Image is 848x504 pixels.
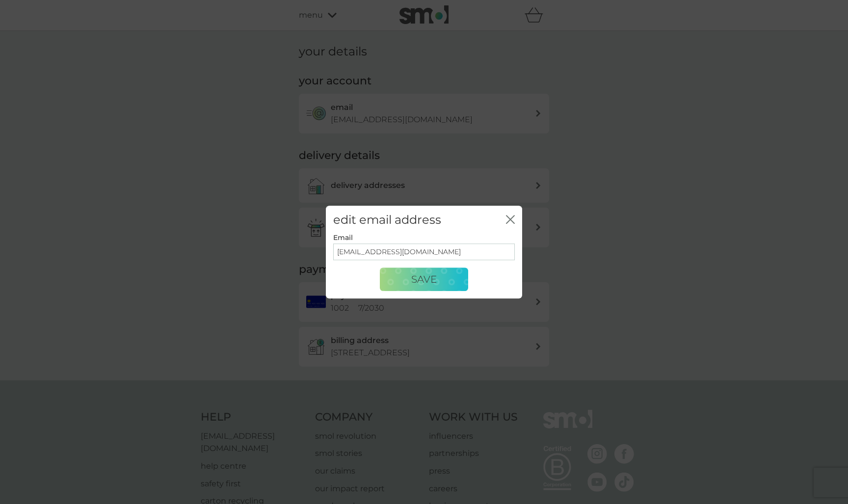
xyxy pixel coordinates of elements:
[333,213,441,227] h2: edit email address
[380,268,468,292] button: Save
[411,273,437,285] span: Save
[333,244,515,261] input: Email
[506,215,515,225] button: close
[333,235,515,241] div: Email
